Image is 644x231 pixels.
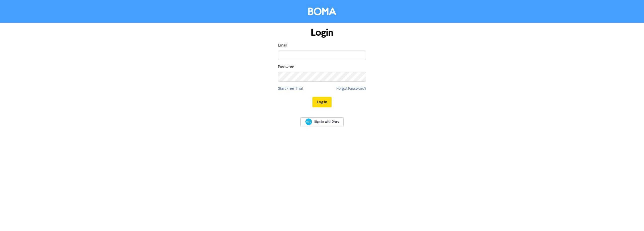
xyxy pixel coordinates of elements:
[305,118,312,125] img: Xero logo
[314,119,339,124] span: Sign In with Xero
[308,8,336,15] img: BOMA Logo
[278,86,303,92] a: Start Free Trial
[300,117,344,126] a: Sign In with Xero
[312,97,332,107] button: Log In
[336,86,366,92] a: Forgot Password?
[278,27,366,38] h1: Login
[278,64,294,70] label: Password
[278,42,287,49] label: Email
